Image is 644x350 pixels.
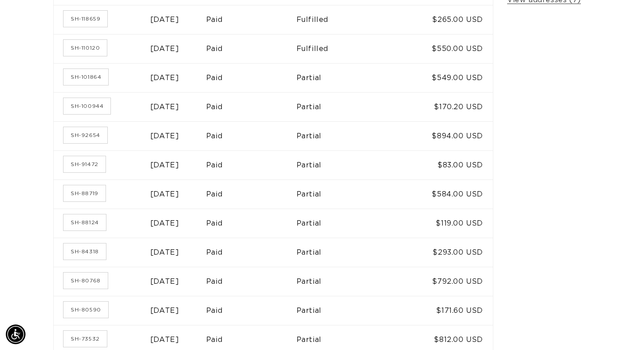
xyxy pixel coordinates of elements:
[150,220,179,227] time: [DATE]
[405,238,493,267] td: $293.00 USD
[206,179,297,209] td: Paid
[64,98,110,114] a: Order number SH-100944
[150,132,179,140] time: [DATE]
[64,40,107,56] a: Order number SH-110120
[150,249,179,256] time: [DATE]
[206,5,297,34] td: Paid
[206,209,297,238] td: Paid
[64,127,107,143] a: Order number SH-92654
[405,209,493,238] td: $119.00 USD
[599,307,644,350] iframe: Chat Widget
[64,273,108,289] a: Order number SH-80768
[297,5,405,34] td: Fulfilled
[64,69,108,85] a: Order number SH-101864
[64,156,106,172] a: Order number SH-91472
[64,243,106,260] a: Order number SH-84318
[206,121,297,150] td: Paid
[64,302,108,318] a: Order number SH-80590
[206,267,297,296] td: Paid
[150,162,179,169] time: [DATE]
[150,307,179,314] time: [DATE]
[297,179,405,209] td: Partial
[297,34,405,63] td: Fulfilled
[206,34,297,63] td: Paid
[64,331,107,347] a: Order number SH-73532
[297,296,405,325] td: Partial
[150,16,179,23] time: [DATE]
[150,278,179,285] time: [DATE]
[150,191,179,198] time: [DATE]
[64,11,107,27] a: Order number SH-118659
[405,267,493,296] td: $792.00 USD
[150,74,179,81] time: [DATE]
[206,296,297,325] td: Paid
[405,150,493,179] td: $83.00 USD
[297,209,405,238] td: Partial
[64,214,106,230] a: Order number SH-88124
[405,5,493,34] td: $265.00 USD
[405,34,493,63] td: $550.00 USD
[6,324,25,344] div: Accessibility Menu
[405,92,493,121] td: $170.20 USD
[405,179,493,209] td: $584.00 USD
[206,92,297,121] td: Paid
[150,103,179,111] time: [DATE]
[297,150,405,179] td: Partial
[297,267,405,296] td: Partial
[297,63,405,92] td: Partial
[297,92,405,121] td: Partial
[405,121,493,150] td: $894.00 USD
[405,63,493,92] td: $549.00 USD
[297,121,405,150] td: Partial
[206,63,297,92] td: Paid
[64,185,106,201] a: Order number SH-88719
[206,150,297,179] td: Paid
[405,296,493,325] td: $171.60 USD
[150,45,179,52] time: [DATE]
[150,336,179,343] time: [DATE]
[206,238,297,267] td: Paid
[297,238,405,267] td: Partial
